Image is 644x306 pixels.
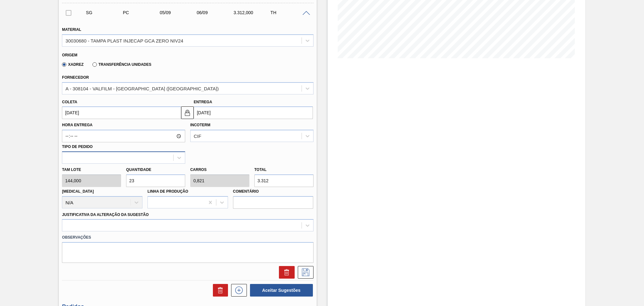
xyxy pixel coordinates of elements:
div: 30030680 - TAMPA PLAST INJECAP GCA ZERO NIV24 [65,38,183,43]
label: Quantidade [126,167,151,172]
label: Origem [62,53,77,57]
div: Sugestão Criada [84,10,126,15]
div: TH [269,10,310,15]
div: 05/09/2025 [158,10,200,15]
div: Pedido de Compra [121,10,163,15]
label: Total [254,167,267,172]
input: dd/mm/yyyy [62,106,181,119]
label: Entrega [194,100,212,104]
div: Excluir Sugestões [210,284,228,297]
div: Salvar Sugestão [295,266,314,279]
button: Aceitar Sugestões [250,284,313,297]
label: Transferência Unidades [92,62,151,67]
label: Coleta [62,100,77,104]
label: Incoterm [190,123,210,127]
label: Linha de Produção [147,189,188,194]
div: 3.312,000 [232,10,274,15]
div: Aceitar Sugestões [247,283,314,297]
img: locked [184,109,191,116]
label: Tam lote [62,165,121,174]
label: Fornecedor [62,75,89,80]
div: 06/09/2025 [195,10,236,15]
label: Xadrez [62,62,84,67]
label: Carros [190,167,207,172]
div: Excluir Sugestão [276,266,295,279]
div: CIF [194,133,201,139]
label: Comentário [233,187,314,196]
div: Nova sugestão [228,284,247,297]
label: Justificativa da Alteração da Sugestão [62,212,149,217]
label: Hora Entrega [62,121,185,130]
label: [MEDICAL_DATA] [62,189,94,194]
label: Material [62,27,81,32]
button: locked [181,106,194,119]
input: dd/mm/yyyy [194,106,313,119]
label: Observações [62,233,313,242]
div: A - 308104 - VALFILM - [GEOGRAPHIC_DATA] ([GEOGRAPHIC_DATA]) [65,86,219,91]
label: Tipo de pedido [62,144,92,149]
